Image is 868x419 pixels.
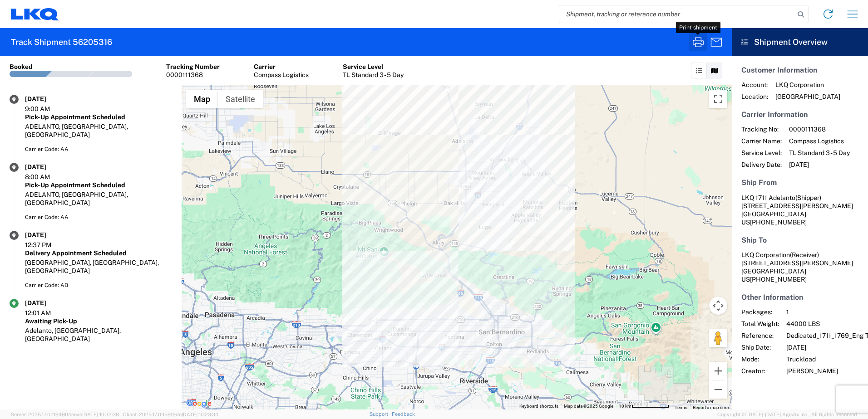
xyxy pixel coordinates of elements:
[741,81,768,89] span: Account:
[775,93,840,101] span: [GEOGRAPHIC_DATA]
[559,5,794,23] input: Shipment, tracking or reference number
[25,317,172,325] div: Awaiting Pick-Up
[789,125,850,133] span: 0000111368
[25,181,172,189] div: Pick-Up Appointment Scheduled
[675,405,687,410] a: Terms
[25,258,172,275] div: [GEOGRAPHIC_DATA], [GEOGRAPHIC_DATA], [GEOGRAPHIC_DATA]
[790,251,819,258] span: (Receiver)
[717,410,857,419] span: Copyright © [DATE]-[DATE] Agistix Inc., All Rights Reserved
[741,137,782,145] span: Carrier Name:
[741,202,853,209] span: [STREET_ADDRESS][PERSON_NAME]
[741,367,779,375] span: Creator:
[184,398,214,409] a: Open this area in Google Maps (opens a new window)
[741,178,858,187] h5: Ship From
[709,297,727,315] button: Map camera controls
[25,309,70,317] div: 12:01 AM
[750,219,807,226] span: [PHONE_NUMBER]
[741,293,858,302] h5: Other Information
[564,404,613,409] span: Map data ©2025 Google
[709,362,727,380] button: Zoom in
[182,412,218,417] span: [DATE] 10:23:34
[789,149,850,157] span: TL Standard 3 - 5 Day
[741,66,858,74] h5: Customer Information
[166,71,220,79] div: 0000111368
[741,343,779,351] span: Ship Date:
[693,405,729,410] a: Report a map error
[795,194,821,201] span: (Shipper)
[370,411,392,417] a: Support
[732,28,868,56] header: Shipment Overview
[741,125,782,133] span: Tracking No:
[741,93,768,101] span: Location:
[10,63,33,71] div: Booked
[709,90,727,108] button: Toggle fullscreen view
[186,90,218,108] button: Show street map
[254,71,309,79] div: Compass Logistics
[25,326,172,343] div: Adelanto, [GEOGRAPHIC_DATA], [GEOGRAPHIC_DATA]
[741,194,795,201] span: LKQ 1711 Adelanto
[25,213,172,221] div: Carrier Code: AA
[25,95,70,103] div: [DATE]
[25,231,70,239] div: [DATE]
[123,412,218,417] span: Client: 2025.17.0-159f9de
[254,63,309,71] div: Carrier
[741,251,858,283] address: [GEOGRAPHIC_DATA] US
[741,331,779,340] span: Reference:
[709,380,727,399] button: Zoom out
[616,403,672,409] button: Map Scale: 10 km per 79 pixels
[343,71,404,79] div: TL Standard 3 - 5 Day
[25,299,70,307] div: [DATE]
[25,241,70,249] div: 12:37 PM
[343,63,404,71] div: Service Level
[25,190,172,207] div: ADELANTO, [GEOGRAPHIC_DATA], [GEOGRAPHIC_DATA]
[25,163,70,171] div: [DATE]
[741,194,858,226] address: [GEOGRAPHIC_DATA] US
[775,81,840,89] span: LKQ Corporation
[519,403,558,409] button: Keyboard shortcuts
[741,320,779,328] span: Total Weight:
[11,412,119,417] span: Server: 2025.17.0-1194904eeae
[789,137,850,145] span: Compass Logistics
[25,105,70,113] div: 9:00 AM
[392,411,415,417] a: Feedback
[741,110,858,119] h5: Carrier Information
[741,251,853,267] span: LKQ Corporation [STREET_ADDRESS][PERSON_NAME]
[11,37,112,48] h2: Track Shipment 56205316
[184,398,214,409] img: Google
[25,249,172,257] div: Delivery Appointment Scheduled
[750,276,807,283] span: [PHONE_NUMBER]
[218,90,263,108] button: Show satellite imagery
[741,308,779,316] span: Packages:
[789,161,850,169] span: [DATE]
[25,122,172,139] div: ADELANTO, [GEOGRAPHIC_DATA], [GEOGRAPHIC_DATA]
[741,149,782,157] span: Service Level:
[619,404,631,409] span: 10 km
[741,355,779,363] span: Mode:
[166,63,220,71] div: Tracking Number
[25,113,172,121] div: Pick-Up Appointment Scheduled
[709,329,727,347] button: Drag Pegman onto the map to open Street View
[25,145,172,153] div: Carrier Code: AA
[741,236,858,244] h5: Ship To
[741,161,782,169] span: Delivery Date:
[25,281,172,289] div: Carrier Code: AB
[82,412,119,417] span: [DATE] 10:32:38
[25,173,70,181] div: 8:00 AM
